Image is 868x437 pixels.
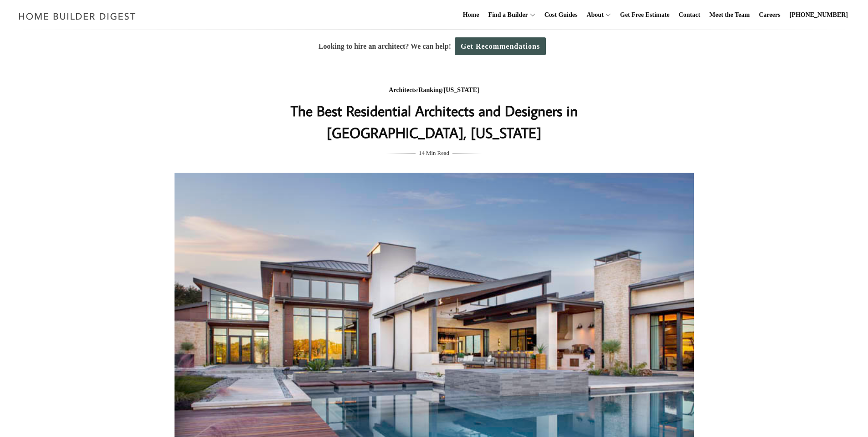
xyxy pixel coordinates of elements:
[252,100,616,144] h1: The Best Residential Architects and Designers in [GEOGRAPHIC_DATA], [US_STATE]
[583,0,603,30] a: About
[15,7,140,25] img: Home Builder Digest
[459,0,483,30] a: Home
[706,0,754,30] a: Meet the Team
[419,148,449,158] span: 14 Min Read
[616,0,673,30] a: Get Free Estimate
[755,0,784,30] a: Careers
[444,87,479,93] a: [US_STATE]
[786,0,852,30] a: [PHONE_NUMBER]
[418,87,442,93] a: Ranking
[252,85,616,96] div: / /
[389,87,416,93] a: Architects
[675,0,704,30] a: Contact
[541,0,581,30] a: Cost Guides
[485,0,528,30] a: Find a Builder
[455,37,546,55] a: Get Recommendations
